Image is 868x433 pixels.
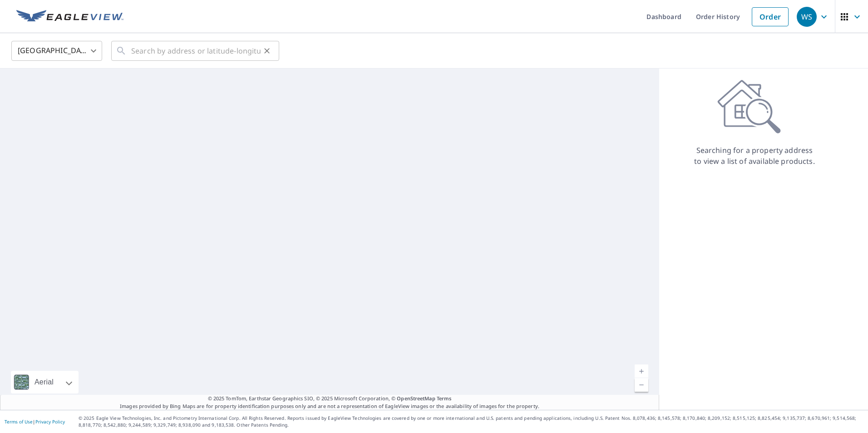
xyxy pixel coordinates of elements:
[32,371,56,394] div: Aerial
[16,10,123,24] img: EV Logo
[261,44,273,57] button: Clear
[208,395,452,403] span: © 2025 TomTom, Earthstar Geographics SIO, © 2025 Microsoft Corporation, ©
[5,419,65,424] p: |
[437,395,452,402] a: Terms
[635,378,648,392] a: Current Level 5, Zoom Out
[79,415,863,428] p: © 2025 Eagle View Technologies, Inc. and Pictometry International Corp. All Rights Reserved. Repo...
[752,7,789,26] a: Order
[35,418,65,425] a: Privacy Policy
[694,145,815,167] p: Searching for a property address to view a list of available products.
[797,7,817,27] div: WS
[131,38,261,64] input: Search by address or latitude-longitude
[11,371,79,394] div: Aerial
[397,395,435,402] a: OpenStreetMap
[11,38,102,64] div: [GEOGRAPHIC_DATA]
[635,364,648,378] a: Current Level 5, Zoom In
[5,418,33,425] a: Terms of Use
